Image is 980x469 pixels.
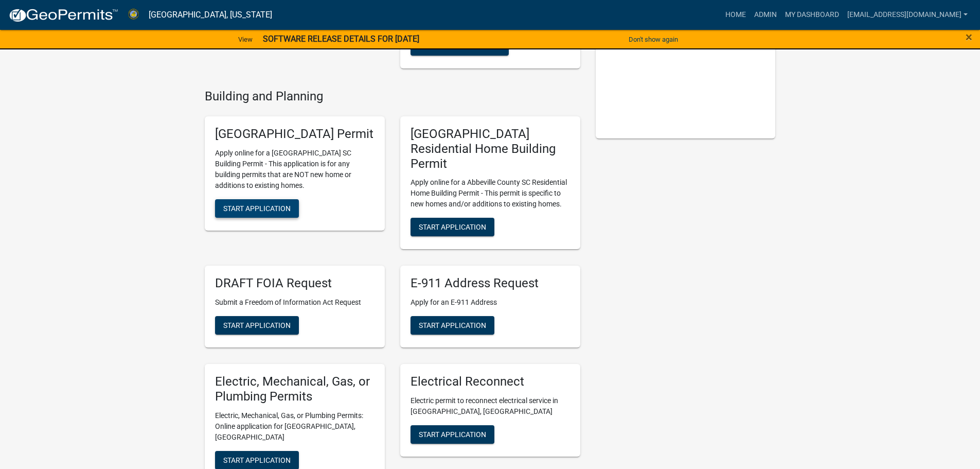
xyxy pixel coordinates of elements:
[781,5,843,25] a: My Dashboard
[234,31,257,48] a: View
[721,5,750,25] a: Home
[215,410,375,443] p: Electric, Mechanical, Gas, or Plumbing Permits: Online application for [GEOGRAPHIC_DATA], [GEOGRA...
[966,30,972,44] span: ×
[411,127,570,171] h5: [GEOGRAPHIC_DATA] Residential Home Building Permit
[419,223,486,231] span: Start Application
[223,204,291,212] span: Start Application
[149,6,272,24] a: [GEOGRAPHIC_DATA], [US_STATE]
[215,297,375,308] p: Submit a Freedom of Information Act Request
[411,395,570,417] p: Electric permit to reconnect electrical service in [GEOGRAPHIC_DATA], [GEOGRAPHIC_DATA]
[127,8,140,22] img: Abbeville County, South Carolina
[205,89,580,104] h4: Building and Planning
[215,276,375,291] h5: DRAFT FOIA Request
[411,425,494,444] button: Start Application
[411,218,494,236] button: Start Application
[215,374,375,404] h5: Electric, Mechanical, Gas, or Plumbing Permits
[411,177,570,210] p: Apply online for a Abbeville County SC Residential Home Building Permit - This permit is specific...
[966,31,972,43] button: Close
[215,127,375,142] h5: [GEOGRAPHIC_DATA] Permit
[411,316,494,335] button: Start Application
[215,148,375,191] p: Apply online for a [GEOGRAPHIC_DATA] SC Building Permit - This application is for any building pe...
[419,321,486,329] span: Start Application
[843,5,972,25] a: [EMAIL_ADDRESS][DOMAIN_NAME]
[215,316,299,335] button: Start Application
[263,34,419,44] strong: SOFTWARE RELEASE DETAILS FOR [DATE]
[223,456,291,464] span: Start Application
[223,321,291,329] span: Start Application
[215,199,299,218] button: Start Application
[419,430,486,439] span: Start Application
[625,31,682,48] button: Don't show again
[411,297,570,308] p: Apply for an E-911 Address
[411,374,570,389] h5: Electrical Reconnect
[750,5,781,25] a: Admin
[411,276,570,291] h5: E-911 Address Request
